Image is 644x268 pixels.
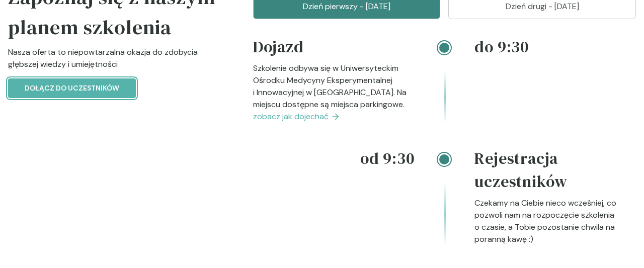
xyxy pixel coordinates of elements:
[253,147,415,170] h4: od 9:30
[253,35,415,62] h4: Dojazd
[253,111,415,123] a: zobacz jak dojechać
[8,46,221,78] p: Nasza oferta to niepowtarzalna okazja do zdobycia głębszej wiedzy i umiejętności
[474,197,636,245] p: Czekamy na Ciebie nieco wcześniej, co pozwoli nam na rozpoczęcie szkolenia o czasie, a Tobie pozo...
[474,35,636,58] h4: do 9:30
[253,62,415,111] p: Szkolenie odbywa się w Uniwersyteckim Ośrodku Medycyny Eksperymentalnej i Innowacyjnej w [GEOGRAP...
[266,1,428,13] p: Dzień pierwszy - [DATE]
[253,111,329,123] span: zobacz jak dojechać
[474,147,636,197] h4: Rejestracja uczestników
[461,1,623,13] p: Dzień drugi - [DATE]
[8,78,136,98] button: Dołącz do uczestników
[8,82,136,93] a: Dołącz do uczestników
[25,83,119,94] p: Dołącz do uczestników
